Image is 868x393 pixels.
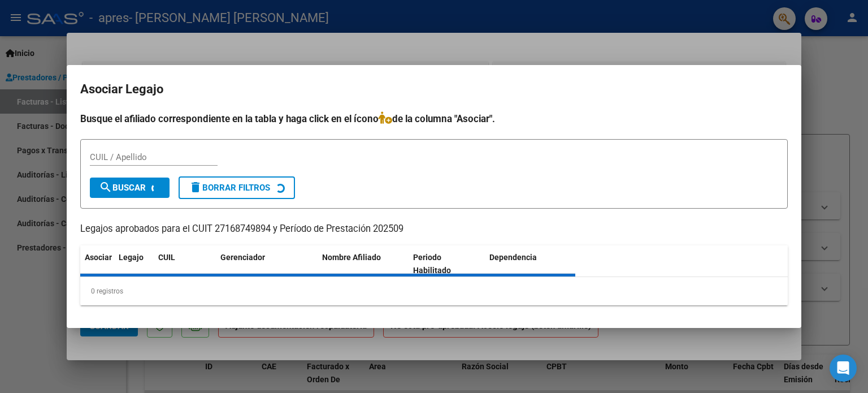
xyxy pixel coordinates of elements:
[216,245,318,283] datatable-header-cell: Gerenciador
[485,245,576,283] datatable-header-cell: Dependencia
[85,253,112,262] span: Asociar
[322,253,381,262] span: Nombre Afiliado
[830,355,857,382] div: Open Intercom Messenger
[189,180,202,194] mat-icon: delete
[179,176,295,199] button: Borrar Filtros
[318,245,409,283] datatable-header-cell: Nombre Afiliado
[409,245,485,283] datatable-header-cell: Periodo Habilitado
[220,253,265,262] span: Gerenciador
[413,253,451,275] span: Periodo Habilitado
[80,79,788,100] h2: Asociar Legajo
[99,183,146,193] span: Buscar
[80,245,114,283] datatable-header-cell: Asociar
[80,277,788,305] div: 0 registros
[114,245,154,283] datatable-header-cell: Legajo
[99,180,112,194] mat-icon: search
[154,245,216,283] datatable-header-cell: CUIL
[189,183,270,193] span: Borrar Filtros
[489,253,537,262] span: Dependencia
[80,222,788,236] p: Legajos aprobados para el CUIT 27168749894 y Período de Prestación 202509
[90,178,170,198] button: Buscar
[158,253,175,262] span: CUIL
[80,111,788,126] h4: Busque el afiliado correspondiente en la tabla y haga click en el ícono de la columna "Asociar".
[119,253,144,262] span: Legajo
